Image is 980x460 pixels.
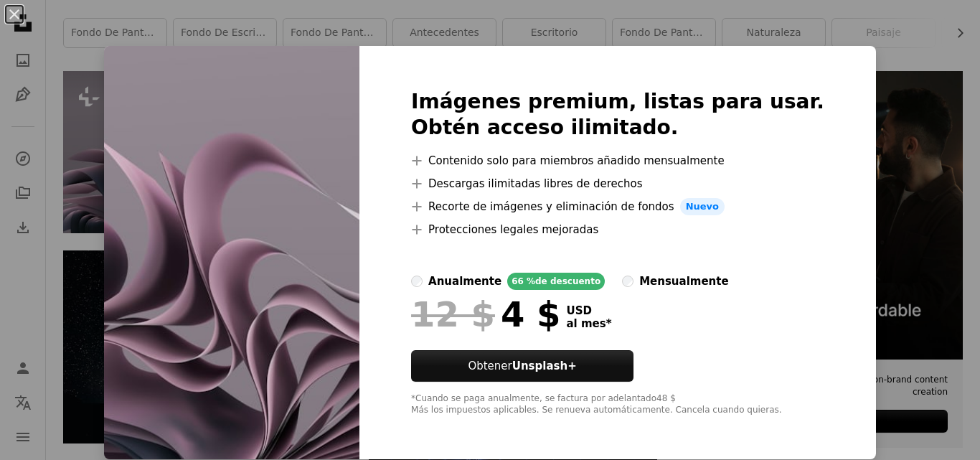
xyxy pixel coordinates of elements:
h2: Imágenes premium, listas para usar. Obtén acceso ilimitado. [411,89,824,141]
div: mensualmente [639,273,728,290]
li: Protecciones legales mejoradas [411,221,824,238]
li: Contenido solo para miembros añadido mensualmente [411,152,824,169]
div: 66 % de descuento [507,273,605,290]
li: Descargas ilimitadas libres de derechos [411,175,824,192]
div: *Cuando se paga anualmente, se factura por adelantado 48 $ Más los impuestos aplicables. Se renue... [411,393,824,416]
button: ObtenerUnsplash+ [411,350,633,382]
span: Nuevo [680,198,725,215]
input: anualmente66 %de descuento [411,276,423,287]
div: 4 $ [411,296,560,333]
strong: Unsplash+ [512,360,577,372]
span: al mes * [566,317,611,330]
li: Recorte de imágenes y eliminación de fondos [411,198,824,215]
div: anualmente [428,273,501,290]
span: 12 $ [411,296,495,333]
input: mensualmente [622,276,633,287]
span: USD [566,304,611,317]
img: premium_photo-1673771005716-5dc84da796ec [104,46,359,459]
